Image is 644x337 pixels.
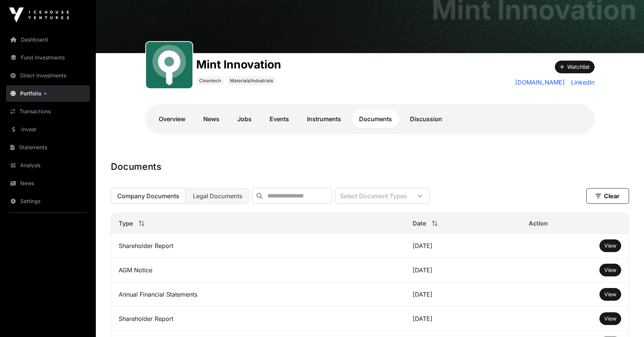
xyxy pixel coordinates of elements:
[151,110,193,128] a: Overview
[119,219,133,228] span: Type
[555,61,595,73] button: Watchlist
[111,307,405,331] td: Shareholder Report
[604,291,616,298] a: View
[604,242,616,249] a: View
[196,110,227,128] a: News
[6,121,90,138] a: Invest
[335,188,411,203] div: Select Document Types
[186,188,249,204] button: Legal Documents
[6,49,90,66] a: Fund Investments
[111,234,405,258] td: Shareholder Report
[515,78,565,87] a: [DOMAIN_NAME]
[405,282,521,307] td: [DATE]
[149,45,189,85] img: Mint.svg
[405,258,521,282] td: [DATE]
[196,58,281,71] h1: Mint Innovation
[405,234,521,258] td: [DATE]
[300,110,349,128] a: Instruments
[151,110,589,128] nav: Tabs
[599,312,621,325] button: View
[9,7,69,22] img: Icehouse Ventures Logo
[111,258,405,282] td: AGM Notice
[6,85,90,102] a: Portfolio
[230,78,273,84] span: Materials/Industrials
[529,219,548,228] span: Action
[352,110,400,128] a: Documents
[6,175,90,192] a: News
[413,219,426,228] span: Date
[193,192,243,200] span: Legal Documents
[568,78,595,87] a: LinkedIn
[6,157,90,174] a: Analysis
[199,78,221,84] span: Cleantech
[586,188,629,204] button: Clear
[6,67,90,84] a: Direct Investments
[405,307,521,331] td: [DATE]
[6,31,90,48] a: Dashboard
[604,315,616,322] a: View
[604,242,616,249] span: View
[599,239,621,252] button: View
[111,188,186,204] button: Company Documents
[111,161,629,173] h1: Documents
[6,193,90,209] a: Settings
[262,110,297,128] a: Events
[402,110,450,128] a: Discussion
[604,291,616,297] span: View
[230,110,259,128] a: Jobs
[599,264,621,276] button: View
[607,301,644,337] iframe: Chat Widget
[117,192,179,200] span: Company Documents
[604,315,616,322] span: View
[6,103,90,120] a: Transactions
[604,267,616,273] span: View
[111,282,405,307] td: Annual Financial Statements
[604,266,616,274] a: View
[6,139,90,156] a: Statements
[599,288,621,301] button: View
